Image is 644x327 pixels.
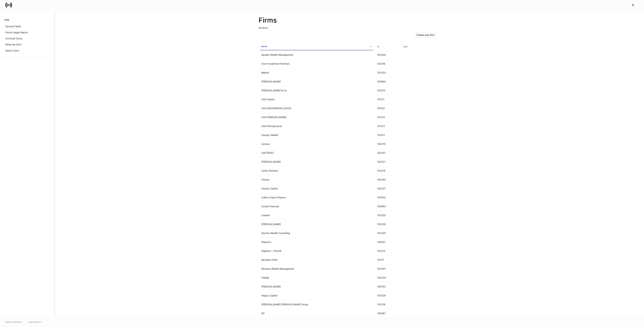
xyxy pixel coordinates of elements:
a: What the firm? [4,42,50,48]
span: © 2025 OneAdvisory [5,321,22,323]
td: Cloudy Capital [259,184,375,193]
td: [PERSON_NAME] [PERSON_NAME] Group [259,300,375,309]
td: Canopy Wealth [259,131,375,140]
p: What the firm? [5,43,22,46]
td: 100081 [375,309,400,318]
td: 103337 [375,149,400,157]
td: 103330 [375,220,400,229]
td: Elevation Point [259,256,375,264]
a: Forms Usage Report [4,29,50,35]
td: 100753 [375,282,400,291]
td: Cresset [259,211,375,220]
td: Apollon Wealth Management [259,50,375,59]
td: CAG [PERSON_NAME] [259,113,375,122]
td: 103311 [375,131,400,140]
td: 103307 [375,264,400,273]
td: CAPTRUST [259,149,375,157]
td: 101171 [375,256,400,264]
td: Happy Capital [259,291,375,300]
td: [PERSON_NAME] [259,77,375,86]
a: Data Disclaimer [29,321,41,323]
td: 103312 [375,86,400,95]
td: 103316 [375,59,400,68]
td: 101212 [375,104,400,113]
h2: Firms [259,16,439,24]
td: [PERSON_NAME] [259,282,375,291]
td: 100370 [375,140,400,149]
td: KD [259,309,375,318]
td: Decima Wealth Consulting [259,229,375,238]
td: 100980 [375,77,400,86]
span: ID [376,43,399,50]
td: 103321 [375,157,400,166]
td: 103332 [375,211,400,220]
td: Elevatus Wealth Management [259,264,375,273]
td: Dispatch [259,238,375,247]
td: 101211 [375,95,400,104]
td: CAG Clients [259,95,375,104]
td: 103204 [375,50,400,59]
td: 103327 [375,184,400,193]
td: CAG Pennslyvania [259,122,375,131]
p: 54 firms [259,24,439,30]
td: Canvas [259,140,375,149]
div: Create new firm [416,33,434,37]
td: 103313 [375,247,400,256]
button: Create new firm [414,32,437,38]
h6: Tools [4,18,9,21]
td: Bailard [259,68,375,77]
td: Choreo [259,175,375,184]
td: 100343 [375,175,400,184]
td: 100532 [375,193,400,202]
span: Name [260,43,373,50]
a: Synced Fields [4,23,50,29]
td: 103328 [375,291,400,300]
td: Fidelity [259,273,375,282]
td: 103334 [375,273,400,282]
a: Archived forms [4,35,50,42]
a: Search Sync [4,48,50,54]
td: 103219 [375,166,400,175]
td: 101214 [375,113,400,122]
td: Cerity Partners [259,166,375,175]
span: Type [401,43,438,50]
p: Search Sync [5,49,19,52]
td: 100583 [375,202,400,211]
td: Conde Financial [259,202,375,211]
td: [PERSON_NAME] [259,157,375,166]
td: Collin's Super Finance [259,193,375,202]
p: Archived forms [5,37,22,40]
td: 101213 [375,122,400,131]
td: Arax Investment Partners [259,59,375,68]
h6: Name [261,45,267,48]
td: CAG [GEOGRAPHIC_DATA] [259,104,375,113]
td: 103320 [375,229,400,238]
td: 100001 [375,238,400,247]
p: Synced Fields [5,25,21,28]
td: [PERSON_NAME] & Co. [259,86,375,95]
td: Dispatch - Practifi [259,247,375,256]
h6: Type [403,45,408,48]
td: [PERSON_NAME] [259,220,375,229]
td: 103319 [375,300,400,309]
p: Forms Usage Report [5,31,28,34]
td: 103323 [375,68,400,77]
h6: ID [377,45,379,48]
